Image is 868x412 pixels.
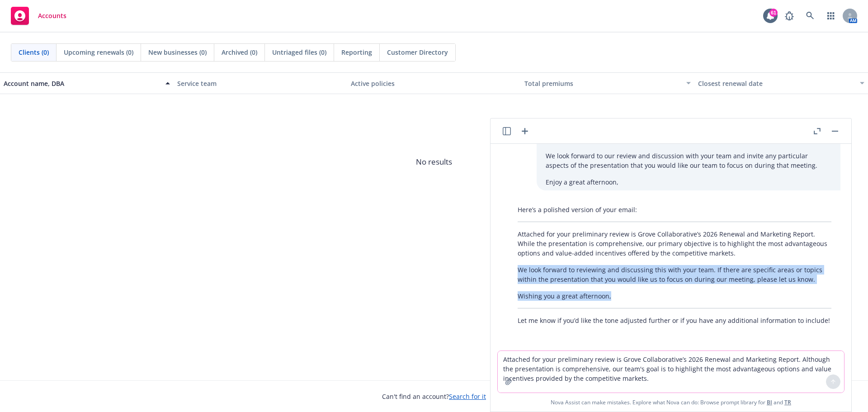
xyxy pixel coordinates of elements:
span: Customer Directory [387,47,448,57]
div: Service team [177,79,344,88]
a: Search for it [449,392,486,401]
p: Enjoy a great afternoon, [546,177,831,187]
div: Account name, DBA [4,79,160,88]
a: Search [801,7,819,25]
button: Service team [174,72,347,94]
p: Here’s a polished version of your email: [518,205,831,214]
a: TR [784,398,791,406]
a: Switch app [822,7,840,25]
span: Upcoming renewals (0) [64,47,133,57]
p: We look forward to reviewing and discussing this with your team. If there are specific areas or t... [518,265,831,284]
button: Total premiums [521,72,694,94]
span: Accounts [38,12,66,19]
a: BI [767,398,772,406]
button: Closest renewal date [694,72,868,94]
span: Nova Assist can make mistakes. Explore what Nova can do: Browse prompt library for and [551,393,791,412]
div: 61 [769,9,778,17]
div: Active policies [351,79,517,88]
span: Untriaged files (0) [272,47,326,57]
span: Can't find an account? [382,392,486,401]
p: Let me know if you’d like the tone adjusted further or if you have any additional information to ... [518,316,831,325]
div: Closest renewal date [698,79,854,88]
p: Attached for your preliminary review is Grove Collaborative’s 2026 Renewal and Marketing Report. ... [518,229,831,258]
span: Reporting [341,47,372,57]
p: We look forward to our review and discussion with your team and invite any particular aspects of ... [546,151,831,170]
span: Clients (0) [19,47,49,57]
button: Active policies [347,72,521,94]
p: Wishing you a great afternoon, [518,291,831,301]
a: Accounts [7,3,70,28]
span: Archived (0) [222,47,257,57]
span: New businesses (0) [148,47,207,57]
div: Total premiums [524,79,681,88]
a: Report a Bug [780,7,798,25]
